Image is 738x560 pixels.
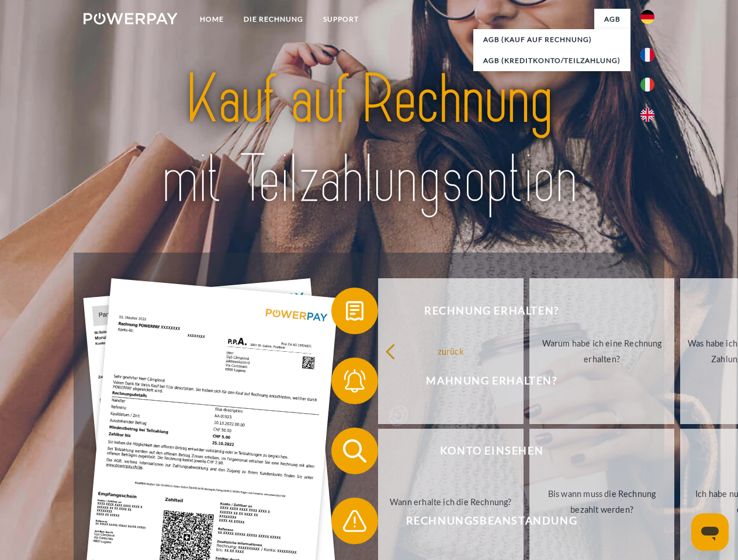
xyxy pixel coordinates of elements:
div: Wann erhalte ich die Rechnung? [385,494,517,509]
iframe: Schaltfläche zum Öffnen des Messaging-Fensters [691,513,729,551]
button: Rechnungsbeanstandung [331,498,635,544]
button: Rechnung erhalten? [331,288,635,334]
img: title-powerpay_de.svg [112,56,626,223]
img: qb_warning.svg [340,506,369,535]
div: Bis wann muss die Rechnung bezahlt werden? [536,486,668,517]
img: fr [640,48,654,62]
img: qb_search.svg [340,436,369,466]
img: de [640,10,654,24]
a: AGB (Kauf auf Rechnung) [473,29,630,50]
a: agb [594,9,630,30]
div: Warum habe ich eine Rechnung erhalten? [536,335,668,367]
div: zurück [385,343,517,359]
img: en [640,108,654,122]
a: AGB (Kreditkonto/Teilzahlung) [473,50,630,71]
img: it [640,78,654,92]
img: logo-powerpay-white.svg [84,13,178,24]
img: qb_bill.svg [340,296,369,325]
a: DIE RECHNUNG [234,9,313,30]
img: qb_bell.svg [340,366,369,395]
button: Konto einsehen [331,428,635,474]
a: Home [190,9,234,30]
a: SUPPORT [313,9,369,30]
button: Mahnung erhalten? [331,358,635,404]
